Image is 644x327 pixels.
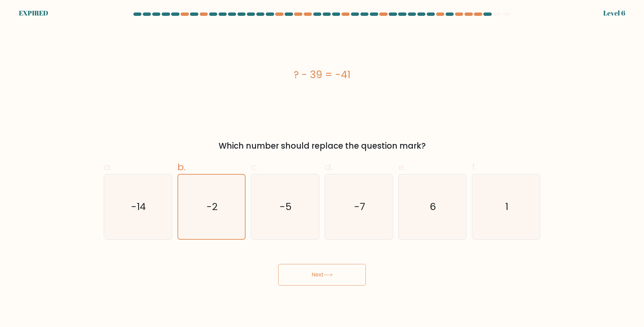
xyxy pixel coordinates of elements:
[430,200,436,214] text: 6
[19,8,48,18] div: EXPIRED
[354,200,365,214] text: -7
[178,160,186,174] span: b.
[251,160,258,174] span: c.
[280,200,292,214] text: -5
[398,160,406,174] span: e.
[104,160,112,174] span: a.
[505,200,508,214] text: 1
[472,160,477,174] span: f.
[206,200,218,214] text: -2
[603,8,625,18] div: Level 6
[278,264,366,286] button: Next
[108,140,536,152] div: Which number should replace the question mark?
[325,160,333,174] span: d.
[131,200,146,214] text: -14
[104,67,540,82] div: ? - 39 = -41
